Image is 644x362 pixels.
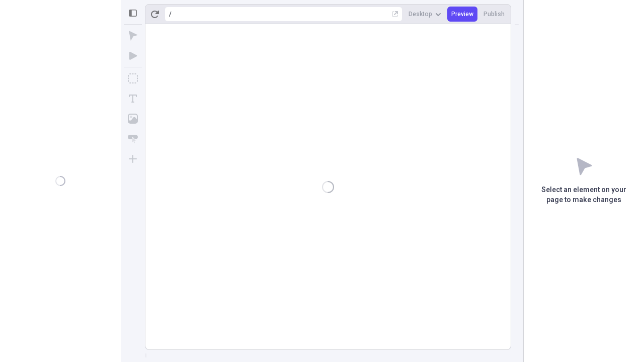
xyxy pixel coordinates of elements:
[447,7,477,22] button: Preview
[451,10,473,18] span: Preview
[524,185,644,205] p: Select an element on your page to make changes
[169,10,172,18] div: /
[479,7,509,22] button: Publish
[124,130,142,148] button: Button
[124,69,142,87] button: Box
[405,7,445,22] button: Desktop
[484,10,505,18] span: Publish
[124,110,142,128] button: Image
[124,89,142,108] button: Text
[409,10,432,18] span: Desktop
